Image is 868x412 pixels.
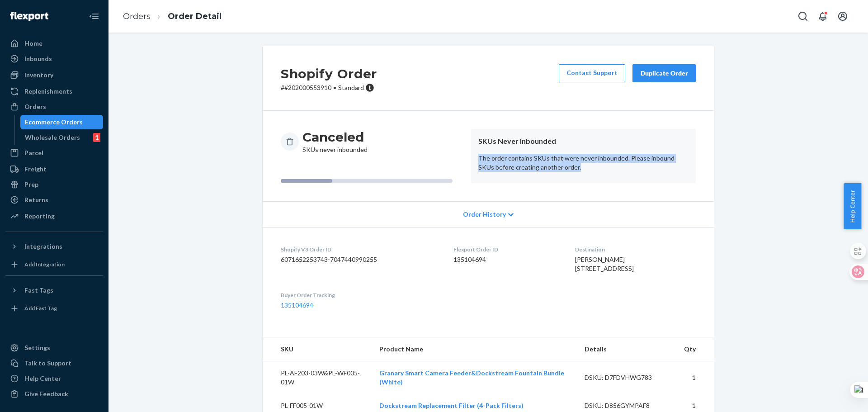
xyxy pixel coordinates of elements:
th: Qty [677,337,714,361]
div: Reporting [24,212,55,221]
div: DSKU: D856GYMPAF8 [585,401,670,410]
a: Settings [5,341,103,355]
button: Open notifications [814,7,832,25]
button: Integrations [5,239,103,254]
img: Flexport logo [10,12,48,21]
a: 135104694 [281,301,313,309]
a: Granary Smart Camera Feeder&Dockstream Fountain Bundle (White) [379,369,564,386]
a: Reporting [5,209,103,223]
p: The order contains SKUs that were never inbounded. Please inbound SKUs before creating another or... [478,154,689,172]
a: Contact Support [559,64,625,82]
span: [PERSON_NAME] [STREET_ADDRESS] [575,256,634,272]
div: Help Center [24,374,61,383]
td: PL-AF203-03W&PL-WF005-01W [263,361,372,394]
button: Give Feedback [5,387,103,401]
div: Add Integration [24,260,65,268]
a: Help Center [5,371,103,386]
a: Inbounds [5,52,103,66]
dd: 6071652253743-7047440990255 [281,255,439,264]
button: Help Center [844,183,861,229]
a: Order Detail [168,11,222,21]
a: Orders [123,11,151,21]
span: Standard [338,84,364,91]
button: Close Navigation [85,7,103,25]
th: Details [577,337,677,361]
h2: Shopify Order [281,64,377,83]
a: Dockstream Replacement Filter (4-Pack Filters) [379,402,524,409]
div: Ecommerce Orders [25,118,83,127]
div: Give Feedback [24,389,68,398]
dt: Buyer Order Tracking [281,291,439,299]
div: Home [24,39,42,48]
a: Orders [5,99,103,114]
a: Parcel [5,146,103,160]
div: Returns [24,195,48,204]
a: Prep [5,177,103,192]
div: Inbounds [24,54,52,63]
header: SKUs Never Inbounded [478,136,689,147]
button: Open Search Box [794,7,812,25]
dt: Flexport Order ID [453,246,560,253]
span: Order History [463,210,506,219]
div: Orders [24,102,46,111]
button: Duplicate Order [632,64,696,82]
ol: breadcrumbs [116,3,229,30]
div: Wholesale Orders [25,133,80,142]
th: SKU [263,337,372,361]
dt: Shopify V3 Order ID [281,246,439,253]
a: Returns [5,193,103,207]
a: Add Fast Tag [5,301,103,316]
div: Parcel [24,148,43,157]
a: Replenishments [5,84,103,99]
a: Talk to Support [5,356,103,370]
div: Integrations [24,242,62,251]
div: 1 [93,133,100,142]
a: Inventory [5,68,103,82]
div: DSKU: D7FDVHWG783 [585,373,670,382]
div: Duplicate Order [640,69,688,78]
div: Add Fast Tag [24,304,57,312]
a: Home [5,36,103,51]
button: Open account menu [834,7,852,25]
div: Fast Tags [24,286,53,295]
dt: Destination [575,246,696,253]
th: Product Name [372,337,577,361]
button: Fast Tags [5,283,103,298]
div: Inventory [24,71,53,80]
a: Freight [5,162,103,176]
dd: 135104694 [453,255,560,264]
div: Settings [24,343,50,352]
div: Replenishments [24,87,72,96]
span: • [333,84,336,91]
h3: Canceled [302,129,368,145]
div: SKUs never inbounded [302,129,368,154]
a: Ecommerce Orders [20,115,104,129]
div: Prep [24,180,38,189]
td: 1 [677,361,714,394]
div: Freight [24,165,47,174]
a: Wholesale Orders1 [20,130,104,145]
a: Add Integration [5,257,103,272]
p: # #202000553910 [281,83,377,92]
div: Talk to Support [24,359,71,368]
